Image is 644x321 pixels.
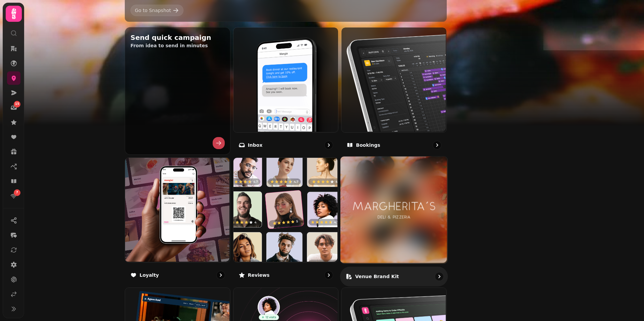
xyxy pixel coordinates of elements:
[340,156,448,286] a: Venue brand kitVenue brand kit
[125,27,230,155] button: Send quick campaignFrom idea to send in minutes
[16,190,18,195] span: 7
[233,27,339,155] a: InboxInbox
[340,156,447,263] img: aHR0cHM6Ly9maWxlcy5zdGFtcGVkZS5haS83ZWViN2UyZC02M2Q1LTQ4NWItYTQ2Zi1kYmJiMTk0Njg4MmQvbWVkaWEvZTRhM...
[130,42,225,49] p: From idea to send in minutes
[7,101,20,114] a: 15
[140,272,159,278] p: Loyalty
[355,273,399,279] p: Venue brand kit
[233,27,338,132] img: Inbox
[135,7,171,14] div: Go to Snapshot
[436,273,442,279] svg: go to
[130,33,225,42] h2: Send quick campaign
[7,189,20,203] a: 7
[130,5,183,16] a: Go to Snapshot
[248,272,270,278] p: Reviews
[341,27,446,132] img: Bookings
[434,142,440,148] svg: go to
[341,27,447,155] a: BookingsBookings
[233,157,339,285] a: ReviewsReviews
[15,102,19,107] span: 15
[325,142,332,148] svg: go to
[217,272,224,278] svg: go to
[125,157,230,285] a: LoyaltyLoyalty
[356,142,380,148] p: Bookings
[233,157,338,262] img: Reviews
[325,272,332,278] svg: go to
[124,157,229,262] img: Loyalty
[248,142,263,148] p: Inbox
